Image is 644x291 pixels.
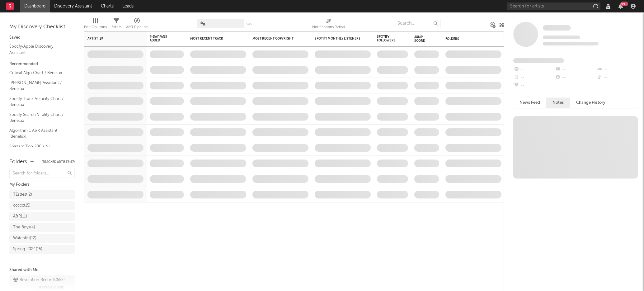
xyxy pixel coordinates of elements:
button: Save [246,22,254,26]
a: Some Artist [543,25,571,31]
div: Most Recent Copyright [252,37,299,41]
a: Spotify Track Velocity Chart / Benelux [9,95,68,108]
a: The Boys(4) [9,223,75,232]
div: My Folders [9,181,75,188]
div: -- [513,74,555,82]
a: TEsttest(2) [9,190,75,199]
div: Artist [87,37,134,41]
div: TEsttest ( 2 ) [13,191,32,198]
div: Revolution Records ( 553 ) [13,276,65,284]
div: Notifications (Artist) [312,16,345,34]
div: Saved [9,34,75,41]
div: -- [513,65,555,74]
div: Most Recent Track [190,37,237,41]
div: Filters [111,23,121,31]
div: -- [555,74,596,82]
div: -- [596,65,638,74]
button: Change History [570,98,612,108]
a: Watchlist(12) [9,234,75,243]
span: Some Artist [543,25,571,31]
div: 99 + [620,2,628,6]
input: Search for folders... [9,169,75,178]
div: -- [596,74,638,82]
a: ccccc(15) [9,201,75,210]
a: [PERSON_NAME] Assistant / Benelux [9,79,68,92]
div: ccccc ( 15 ) [13,202,31,209]
div: Edit Columns [84,16,107,34]
div: Notifications (Artist) [312,23,345,31]
div: Spring 2024 ( 15 ) [13,246,42,253]
a: Algorithmic A&R Assistant (Benelux) [9,127,68,140]
span: 7-Day Fans Added [150,35,175,42]
div: Watchlist ( 12 ) [13,235,36,242]
a: Spotify Search Virality Chart / Benelux [9,111,68,124]
span: Fans Added by Platform [513,58,564,63]
div: My Discovery Checklist [9,23,75,31]
input: Search... [394,19,441,28]
div: Filters [111,16,121,34]
div: A&R Pipeline [126,23,148,31]
div: Edit Columns [84,23,107,31]
div: The Boys ( 4 ) [13,224,35,231]
div: Spotify Followers [377,35,399,42]
div: A&R ( 11 ) [13,213,27,220]
div: -- [513,82,555,90]
div: Jump Score [414,35,430,43]
div: Folders [445,37,492,41]
a: Shazam Top 200 / NL [9,143,68,150]
span: 0 fans last week [543,42,599,45]
a: Critical Algo Chart / Benelux [9,69,68,76]
button: Notes [546,98,570,108]
div: Folders [9,158,27,166]
div: -- [555,65,596,74]
div: A&R Pipeline [126,16,148,34]
a: Spotify/Apple Discovery Assistant [9,43,68,56]
div: Spotify Monthly Listeners [315,37,361,41]
button: Tracked Artists(57) [42,160,75,164]
div: Shared with Me [9,266,75,274]
a: A&R(11) [9,212,75,221]
input: Search for artists [507,2,600,10]
button: News Feed [513,98,546,108]
button: 99+ [618,4,623,9]
a: Spring 2024(15) [9,245,75,254]
span: Tracking Since: [DATE] [543,36,580,39]
div: Recommended [9,60,75,68]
